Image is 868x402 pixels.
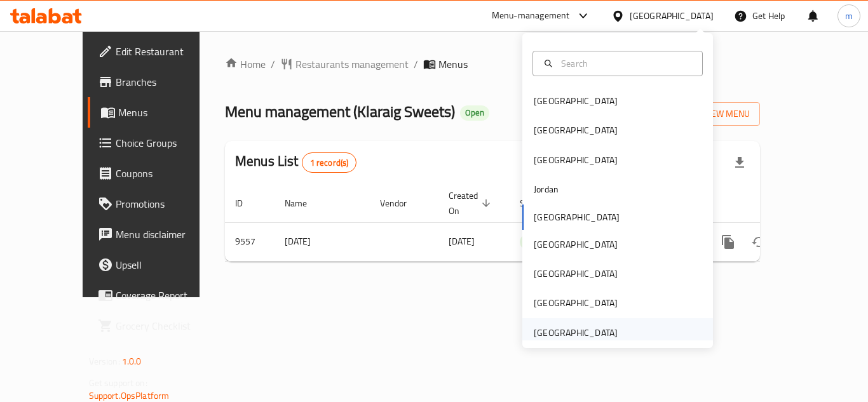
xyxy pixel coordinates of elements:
span: Status [520,196,561,211]
button: Change Status [743,227,774,257]
span: Upsell [116,257,217,272]
a: Grocery Checklist [88,311,227,341]
div: [GEOGRAPHIC_DATA] [534,326,618,340]
div: [GEOGRAPHIC_DATA] [534,238,618,251]
a: Menu disclaimer [88,219,227,250]
div: [GEOGRAPHIC_DATA] [534,267,618,281]
div: [GEOGRAPHIC_DATA] [534,123,618,137]
span: Vendor [380,196,423,211]
a: Promotions [88,189,227,219]
a: Coupons [88,158,227,189]
span: Coverage Report [116,288,217,303]
div: [GEOGRAPHIC_DATA] [534,296,618,310]
a: Home [225,57,266,72]
td: [DATE] [275,222,370,261]
div: [GEOGRAPHIC_DATA] [534,153,618,167]
div: [GEOGRAPHIC_DATA] [630,9,714,23]
span: Open [460,107,489,118]
span: ID [235,196,259,211]
nav: breadcrumb [225,57,760,72]
span: Restaurants management [295,57,409,72]
span: [DATE] [449,233,475,250]
a: Edit Restaurant [88,36,227,67]
div: Active [520,234,552,250]
span: m [845,9,853,23]
a: Menus [88,97,227,128]
span: Promotions [116,196,217,211]
div: Jordan [534,182,559,196]
li: / [414,57,418,72]
a: Coverage Report [88,280,227,311]
span: Edit Restaurant [116,44,217,59]
span: Choice Groups [116,135,217,151]
div: Export file [724,147,755,178]
span: Get support on: [89,375,147,391]
span: Menu management ( Klaraig Sweets ) [225,97,455,126]
button: more [713,227,743,257]
li: / [271,57,275,72]
span: Active [520,235,552,250]
span: 1 record(s) [302,157,356,169]
h2: Menus List [235,152,356,173]
span: Branches [116,74,217,90]
a: Restaurants management [280,57,409,72]
div: Menu-management [492,8,570,23]
span: Grocery Checklist [116,318,217,333]
td: 9557 [225,222,275,261]
input: Search [556,57,695,70]
span: Version: [89,353,120,370]
div: Total records count [302,152,357,173]
a: Upsell [88,250,227,280]
span: Created On [449,188,494,218]
span: Coupons [116,166,217,181]
span: Menus [118,105,217,120]
div: [GEOGRAPHIC_DATA] [534,94,618,108]
span: Name [285,196,323,211]
div: Open [460,105,489,121]
a: Choice Groups [88,128,227,158]
span: Menus [438,57,468,72]
span: 1.0.0 [122,353,142,370]
a: Branches [88,67,227,97]
span: Menu disclaimer [116,227,217,242]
